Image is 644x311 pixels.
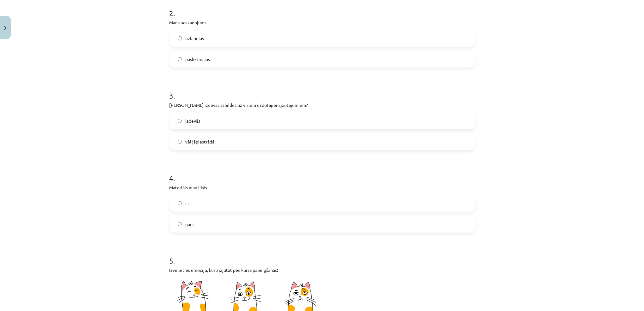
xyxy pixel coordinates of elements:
[169,267,475,273] p: Izvēlieties emociju, kuru izjūtat pēc kursa pabeigšanas:
[178,119,182,123] input: izdevās
[186,56,210,63] span: pasliktinājās
[178,57,182,61] input: pasliktinājās
[186,118,200,124] span: izdevās
[186,35,204,42] span: uzlabojās
[186,200,191,207] span: īss
[186,221,194,228] span: garš
[178,222,182,226] input: garš
[169,102,475,108] p: [PERSON_NAME] izdevās atbildēt uz visiem uzdotajiem jautājumiem?
[178,140,182,144] input: vēl jāpiestrādā
[4,26,7,30] img: icon-close-lesson-0947bae3869378f0d4975bcd49f059093ad1ed9edebbc8119c70593378902aed.svg
[169,80,475,100] h1: 3 .
[186,138,215,145] span: vēl jāpiestrādā
[178,201,182,205] input: īss
[169,184,475,191] p: Materiāls man likās
[169,245,475,265] h1: 5 .
[178,36,182,40] input: uzlabojās
[169,19,475,26] p: Mans noskaņojums
[169,163,475,182] h1: 4 .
